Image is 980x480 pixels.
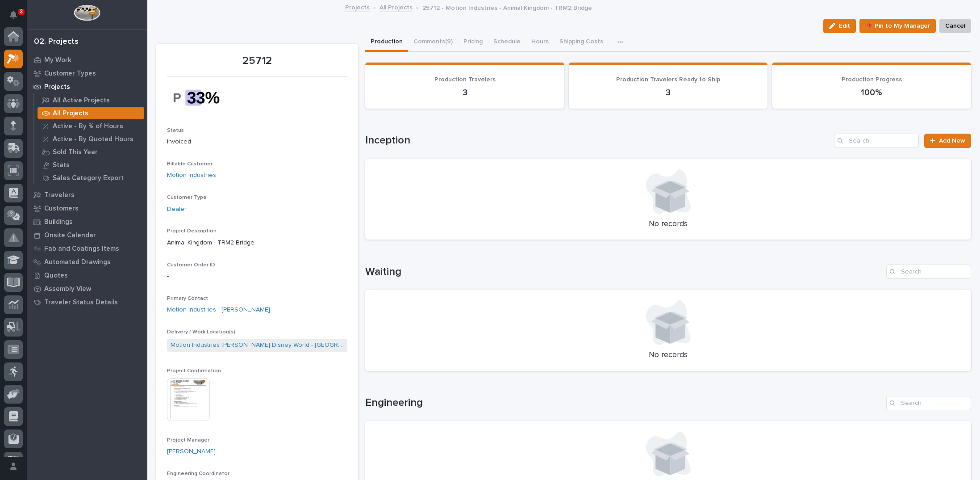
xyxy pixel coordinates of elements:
[34,107,147,119] a: All Projects
[27,67,147,80] a: Customer Types
[44,191,75,199] p: Travelers
[886,265,971,279] input: Search
[53,148,98,156] p: Sold This Year
[44,299,118,307] p: Traveler Status Details
[379,2,413,12] a: All Projects
[27,282,147,295] a: Assembly View
[44,205,79,213] p: Customers
[167,161,213,167] span: Billable Customer
[44,218,73,226] p: Buildings
[376,219,960,229] p: No records
[74,4,100,21] img: Workspace Logo
[376,350,960,360] p: No records
[44,83,70,91] p: Projects
[376,87,554,98] p: 3
[34,146,147,158] a: Sold This Year
[167,329,235,335] span: Delivery / Work Location(s)
[34,159,147,171] a: Stats
[823,19,856,33] button: Edit
[167,128,184,133] span: Status
[27,228,147,242] a: Onsite Calendar
[44,70,96,78] p: Customer Types
[924,134,971,148] a: Add New
[859,19,936,33] button: 📌 Pin to My Manager
[34,37,79,47] div: 02. Projects
[27,295,147,309] a: Traveler Status Details
[53,122,123,131] p: Active - By % of Hours
[365,33,408,52] button: Production
[167,305,270,315] a: Motion Industries - [PERSON_NAME]
[53,135,133,143] p: Active - By Quoted Hours
[167,137,347,147] p: Invoiced
[53,174,124,182] p: Sales Category Export
[34,172,147,184] a: Sales Category Export
[171,341,344,350] a: Motion Industries [PERSON_NAME] Disney World - [GEOGRAPHIC_DATA]
[167,368,221,374] span: Project Confirmation
[27,188,147,202] a: Travelers
[27,53,147,67] a: My Work
[44,56,71,64] p: My Work
[365,265,883,278] h1: Waiting
[834,134,919,148] input: Search
[167,238,347,248] p: Animal Kingdom - TRM2 Bridge
[167,296,208,301] span: Primary Contact
[167,438,209,443] span: Project Manager
[27,269,147,282] a: Quotes
[167,205,187,214] a: Dealer
[44,258,111,266] p: Automated Drawings
[365,134,830,147] h1: Inception
[53,109,88,118] p: All Projects
[408,33,458,52] button: Comments (9)
[580,87,757,98] p: 3
[44,285,91,293] p: Assembly View
[488,33,526,52] button: Schedule
[27,80,147,93] a: Projects
[44,272,68,280] p: Quotes
[783,87,960,98] p: 100%
[422,2,592,12] p: 25712 - Motion Industries - Animal Kingdom - TRM2 Bridge
[167,55,347,67] p: 25712
[365,396,883,409] h1: Engineering
[27,202,147,215] a: Customers
[53,97,110,105] p: All Active Projects
[842,76,902,83] span: Production Progress
[44,245,119,253] p: Fab and Coatings Items
[27,242,147,255] a: Fab and Coatings Items
[167,82,234,113] img: MmkjwLoUCzX3kSSC-NDZ5eS_vPQKiBnpuH6fvrB3YAU
[526,33,554,52] button: Hours
[554,33,609,52] button: Shipping Costs
[34,120,147,132] a: Active - By % of Hours
[167,262,215,268] span: Customer Order ID
[20,8,23,15] p: 3
[616,76,720,83] span: Production Travelers Ready to Ship
[345,2,370,12] a: Projects
[167,171,216,180] a: Motion Industries
[865,21,930,31] span: 📌 Pin to My Manager
[939,138,965,144] span: Add New
[886,396,971,410] input: Search
[945,21,965,31] span: Cancel
[34,133,147,145] a: Active - By Quoted Hours
[167,228,217,234] span: Project Description
[434,76,496,83] span: Production Travelers
[11,11,23,25] div: Notifications3
[167,195,207,200] span: Customer Type
[53,161,70,169] p: Stats
[44,232,96,240] p: Onsite Calendar
[34,94,147,106] a: All Active Projects
[4,5,23,24] button: Notifications
[27,255,147,269] a: Automated Drawings
[167,447,216,456] a: [PERSON_NAME]
[458,33,488,52] button: Pricing
[167,471,229,476] span: Engineering Coordinator
[839,22,850,30] span: Edit
[939,19,971,33] button: Cancel
[167,272,347,281] p: -
[27,215,147,228] a: Buildings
